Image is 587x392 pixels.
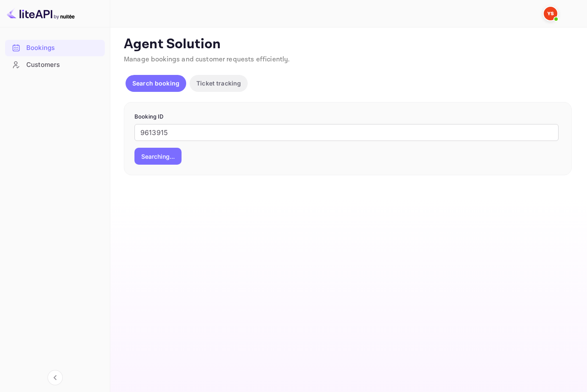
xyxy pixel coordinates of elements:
[134,124,559,141] input: Enter Booking ID (e.g., 63782194)
[134,148,182,165] button: Searching...
[5,57,105,72] a: Customers
[134,113,561,121] p: Booking ID
[7,7,75,20] img: LiteAPI logo
[132,79,179,88] p: Search booking
[5,57,105,73] div: Customers
[124,36,572,53] p: Agent Solution
[196,79,241,88] p: Ticket tracking
[48,370,63,385] button: Collapse navigation
[124,55,290,64] span: Manage bookings and customer requests efficiently.
[544,7,557,20] img: Yandex Support
[26,43,101,53] div: Bookings
[26,60,101,70] div: Customers
[5,40,105,55] a: Bookings
[5,40,105,56] div: Bookings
